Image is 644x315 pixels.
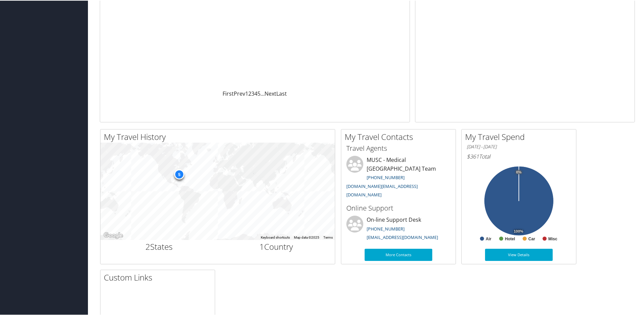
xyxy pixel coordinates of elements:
a: 4 [254,89,257,97]
span: … [260,89,264,97]
h3: Online Support [346,203,451,212]
h2: Custom Links [104,271,215,283]
h6: Total [467,152,571,160]
text: Hotel [505,236,515,241]
a: [PHONE_NUMBER] [367,225,405,231]
li: MUSC - Medical [GEOGRAPHIC_DATA] Team [343,155,454,200]
tspan: 0% [516,170,522,174]
h3: Travel Agents [346,143,451,152]
a: 3 [251,89,254,97]
a: [EMAIL_ADDRESS][DOMAIN_NAME] [367,234,438,240]
h6: [DATE] - [DATE] [467,143,571,149]
a: 1 [245,89,248,97]
div: 5 [174,169,184,179]
a: Open this area in Google Maps (opens a new window) [102,231,124,239]
h2: My Travel Spend [465,130,576,142]
span: 2 [145,240,150,251]
a: Prev [234,89,245,97]
span: $361 [467,152,479,160]
text: Air [486,236,491,241]
span: Map data ©2025 [294,235,319,239]
a: [PHONE_NUMBER] [367,174,405,180]
h2: Country [223,240,330,252]
a: View Details [485,248,553,260]
tspan: 100% [514,229,523,233]
a: More Contacts [365,248,432,260]
span: 1 [259,240,264,251]
h2: My Travel Contacts [345,130,456,142]
img: Google [102,231,124,239]
a: [DOMAIN_NAME][EMAIL_ADDRESS][DOMAIN_NAME] [346,183,418,197]
a: Last [276,89,287,97]
a: Terms (opens in new tab) [323,235,333,239]
a: 5 [257,89,260,97]
a: 2 [248,89,251,97]
a: Next [264,89,276,97]
button: Keyboard shortcuts [261,235,290,239]
h2: States [106,240,213,252]
a: First [223,89,234,97]
h2: My Travel History [104,130,335,142]
li: On-line Support Desk [343,215,454,243]
text: Car [528,236,535,241]
text: Misc [548,236,557,241]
